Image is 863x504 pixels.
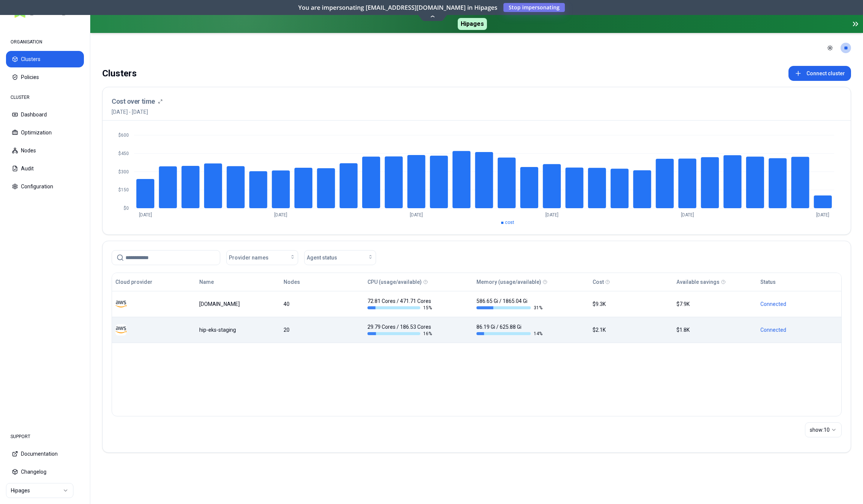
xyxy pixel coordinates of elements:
tspan: [DATE] [816,212,829,218]
button: Configuration [6,178,84,195]
div: 40 [284,300,361,308]
button: Cost [593,274,604,289]
span: Hipages [458,18,487,30]
div: hip-eks-staging [199,326,276,334]
div: luke.kubernetes.hipagesgroup.com.au [199,300,276,308]
tspan: [DATE] [139,212,152,218]
button: Agent status [304,250,376,265]
button: Clusters [6,51,84,67]
div: 29.79 Cores / 186.53 Cores [367,323,433,337]
div: 16 % [367,331,433,337]
tspan: [DATE] [681,212,694,218]
button: Nodes [284,274,300,289]
button: Documentation [6,446,84,462]
div: 586.65 Gi / 1865.04 Gi [476,297,542,311]
button: Cloud provider [115,274,152,289]
span: Agent status [307,254,337,261]
span: [DATE] - [DATE] [112,108,163,116]
div: 86.19 Gi / 625.88 Gi [476,323,542,337]
tspan: $150 [118,187,129,192]
button: Audit [6,160,84,177]
img: aws [115,298,127,310]
div: CLUSTER [6,90,84,105]
button: Optimization [6,124,84,141]
h3: Cost over time [112,96,155,107]
button: Provider names [226,250,298,265]
div: Connected [760,326,838,334]
button: Connect cluster [788,66,851,81]
div: $1.8K [676,326,754,334]
div: 15 % [367,305,433,311]
div: SUPPORT [6,429,84,444]
tspan: [DATE] [274,212,287,218]
button: Available savings [676,274,720,289]
img: aws [115,324,127,336]
button: Name [199,274,214,289]
tspan: $450 [118,151,129,156]
div: Clusters [102,66,137,81]
span: Provider names [229,254,269,261]
div: 14 % [476,331,542,337]
button: CPU (usage/available) [367,274,422,289]
button: Policies [6,69,84,85]
button: Changelog [6,464,84,480]
div: $7.9K [676,300,754,308]
div: Connected [760,300,838,308]
div: ORGANISATION [6,34,84,49]
div: 31 % [476,305,542,311]
tspan: $600 [118,133,129,138]
div: $9.3K [593,300,670,308]
span: cost [505,220,514,225]
tspan: [DATE] [410,212,423,218]
div: 72.81 Cores / 471.71 Cores [367,297,433,311]
div: $2.1K [593,326,670,334]
button: Memory (usage/available) [476,274,541,289]
div: 20 [284,326,361,334]
tspan: $300 [118,169,129,174]
tspan: [DATE] [545,212,558,218]
tspan: $0 [124,206,129,211]
div: Status [760,278,776,286]
button: Nodes [6,142,84,159]
button: Dashboard [6,106,84,123]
